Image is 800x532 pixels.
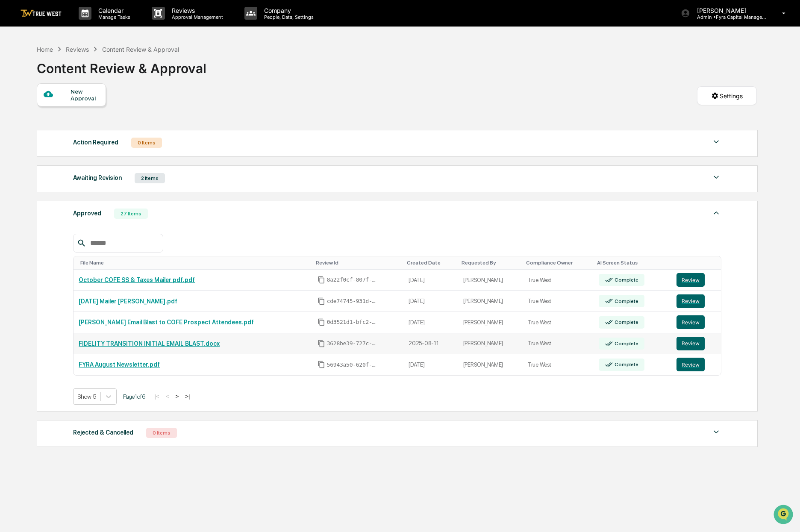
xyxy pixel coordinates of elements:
[59,104,109,120] a: 🗄️Attestations
[458,291,523,312] td: [PERSON_NAME]
[9,109,15,115] div: 🖐️
[676,315,705,329] button: Review
[102,46,179,53] div: Content Review & Approval
[9,18,156,32] p: How can we help?
[458,333,523,355] td: [PERSON_NAME]
[21,9,62,18] img: logo
[523,270,594,291] td: True West
[676,273,705,287] button: Review
[327,340,378,347] span: 3628be39-727c-4055-aafa-49b66acfd585
[697,86,757,105] button: Settings
[73,172,122,183] div: Awaiting Revision
[711,137,721,147] img: caret
[257,7,318,14] p: Company
[5,104,59,120] a: 🖐️Preclearance
[613,362,638,367] div: Complete
[613,341,638,347] div: Complete
[613,319,638,325] div: Complete
[73,427,133,438] div: Rejected & Cancelled
[458,312,523,333] td: [PERSON_NAME]
[327,276,378,283] span: 8a22f0cf-807f-499a-bd03-de9411e0f846
[9,125,15,132] div: 🔎
[676,337,705,350] button: Review
[79,361,160,368] a: FYRA August Newsletter.pdf
[17,124,54,132] span: Data Lookup
[676,337,716,350] a: Review
[163,393,172,400] button: <
[60,144,103,151] a: Powered byPylon
[403,312,458,333] td: [DATE]
[773,504,796,527] iframe: Open customer support
[257,14,318,20] p: People, Data, Settings
[407,260,454,266] div: Toggle SortBy
[523,354,594,375] td: True West
[403,291,458,312] td: [DATE]
[458,270,523,291] td: [PERSON_NAME]
[91,14,135,20] p: Manage Tasks
[327,362,378,368] span: 56943a50-620f-432d-90d9-3edb6a655b42
[146,428,177,438] div: 0 Items
[71,88,99,102] div: New Approval
[182,393,192,400] button: >|
[711,208,721,218] img: caret
[711,172,721,182] img: caret
[62,109,69,115] div: 🗄️
[318,276,325,284] span: Copy Id
[676,358,705,371] button: Review
[678,260,718,266] div: Toggle SortBy
[71,108,106,116] span: Attestations
[462,260,519,266] div: Toggle SortBy
[523,333,594,355] td: True West
[145,68,156,78] button: Start new chat
[79,340,220,347] a: FIDELITY TRANSITION INITIAL EMAIL BLAST.docx
[403,333,458,355] td: 2025-08-11
[597,260,668,266] div: Toggle SortBy
[676,315,716,329] a: Review
[79,298,177,305] a: [DATE] Mailer [PERSON_NAME].pdf
[690,14,770,20] p: Admin • Fyra Capital Management
[80,260,309,266] div: Toggle SortBy
[613,298,638,304] div: Complete
[526,260,590,266] div: Toggle SortBy
[676,294,716,308] a: Review
[73,137,118,148] div: Action Required
[131,138,162,148] div: 0 Items
[123,393,145,400] span: Page 1 of 6
[403,354,458,375] td: [DATE]
[318,297,325,305] span: Copy Id
[135,173,165,183] div: 2 Items
[327,298,378,305] span: cde74745-931d-42c5-8c0c-fb2e8b1f6fa8
[676,358,716,371] a: Review
[173,393,181,400] button: >
[318,340,325,347] span: Copy Id
[690,7,770,14] p: [PERSON_NAME]
[165,7,227,14] p: Reviews
[29,65,140,74] div: Start new chat
[523,291,594,312] td: True West
[327,319,378,326] span: 0d3521d1-bfc2-47ba-9d69-4095a50e85f3
[165,14,227,20] p: Approval Management
[114,209,148,219] div: 27 Items
[676,273,716,287] a: Review
[29,74,108,81] div: We're available if you need us!
[17,108,55,116] span: Preclearance
[711,427,721,437] img: caret
[85,145,103,151] span: Pylon
[318,361,325,368] span: Copy Id
[37,46,53,53] div: Home
[66,46,89,53] div: Reviews
[79,319,254,326] a: [PERSON_NAME] Email Blast to COFE Prospect Attendees.pdf
[676,294,705,308] button: Review
[73,208,101,219] div: Approved
[316,260,400,266] div: Toggle SortBy
[458,354,523,375] td: [PERSON_NAME]
[37,54,206,76] div: Content Review & Approval
[91,7,135,14] p: Calendar
[523,312,594,333] td: True West
[5,121,57,136] a: 🔎Data Lookup
[152,393,162,400] button: |<
[403,270,458,291] td: [DATE]
[613,277,638,283] div: Complete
